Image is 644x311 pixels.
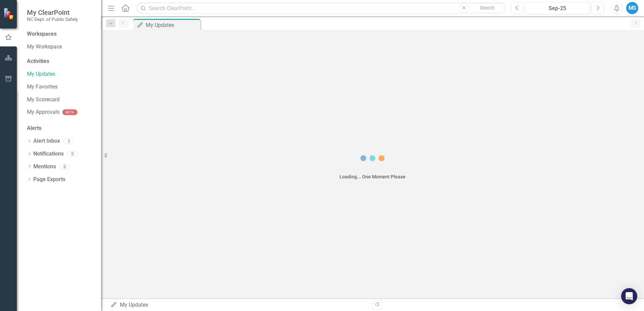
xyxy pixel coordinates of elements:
[471,3,504,13] button: Search
[626,2,638,14] button: MS
[67,151,78,157] div: 0
[27,8,78,16] span: My ClearPoint
[27,30,57,38] div: Workspaces
[480,5,494,10] span: Search
[27,16,78,22] small: NC Dept. of Public Safety
[27,125,94,132] div: Alerts
[33,137,60,145] a: Alert Inbox
[136,2,506,14] input: Search ClearPoint...
[33,150,64,158] a: Notifications
[62,109,77,115] div: BETA
[59,164,70,170] div: 0
[27,58,94,65] div: Activities
[528,4,587,12] div: Sep-25
[27,43,94,51] a: My Workspace
[27,70,94,78] a: My Updates
[340,173,406,180] div: Loading... One Moment Please
[621,288,637,304] div: Open Intercom Messenger
[33,163,56,171] a: Mentions
[27,83,94,91] a: My Favorites
[63,138,74,144] div: 3
[525,2,590,14] button: Sep-25
[3,7,15,19] img: ClearPoint Strategy
[110,301,367,309] div: My Updates
[27,96,94,104] a: My Scorecard
[33,176,65,183] a: Page Exports
[146,21,199,29] div: My Updates
[27,108,60,116] a: My Approvals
